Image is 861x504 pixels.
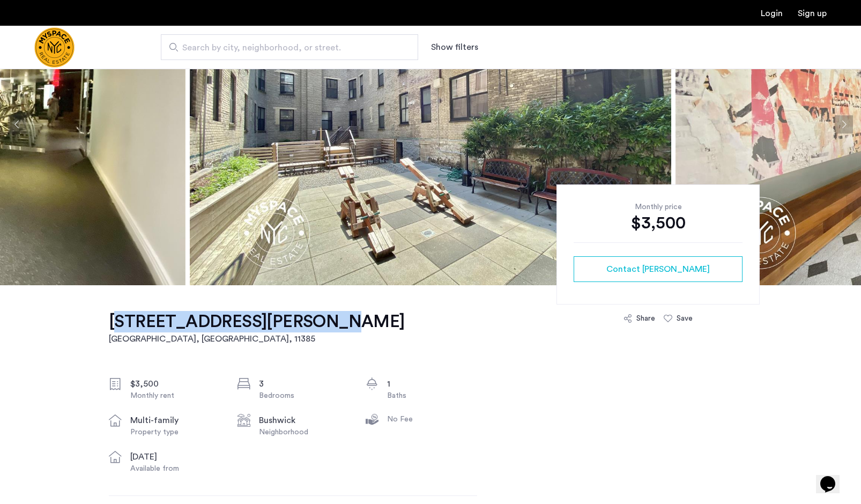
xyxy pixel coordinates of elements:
[109,332,405,345] h2: [GEOGRAPHIC_DATA], [GEOGRAPHIC_DATA] , 11385
[161,34,418,60] input: Apartment Search
[130,427,220,438] div: Property type
[109,311,405,332] h1: [STREET_ADDRESS][PERSON_NAME]
[574,212,743,234] div: $3,500
[34,27,75,68] a: Cazamio Logo
[130,450,220,463] div: [DATE]
[835,115,853,134] button: Next apartment
[259,377,349,390] div: 3
[130,414,220,427] div: multi-family
[109,311,405,345] a: [STREET_ADDRESS][PERSON_NAME][GEOGRAPHIC_DATA], [GEOGRAPHIC_DATA], 11385
[816,461,850,493] iframe: chat widget
[182,41,388,54] span: Search by city, neighborhood, or street.
[34,27,75,68] img: logo
[130,463,220,474] div: Available from
[259,414,349,427] div: Bushwick
[798,9,827,18] a: Registration
[574,202,743,212] div: Monthly price
[130,377,220,390] div: $3,500
[677,313,693,324] div: Save
[574,256,743,282] button: button
[606,263,710,276] span: Contact [PERSON_NAME]
[259,390,349,401] div: Bedrooms
[636,313,655,324] div: Share
[761,9,783,18] a: Login
[130,390,220,401] div: Monthly rent
[387,414,477,425] div: No Fee
[387,390,477,401] div: Baths
[387,377,477,390] div: 1
[431,41,478,54] button: Show or hide filters
[8,115,26,134] button: Previous apartment
[259,427,349,438] div: Neighborhood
